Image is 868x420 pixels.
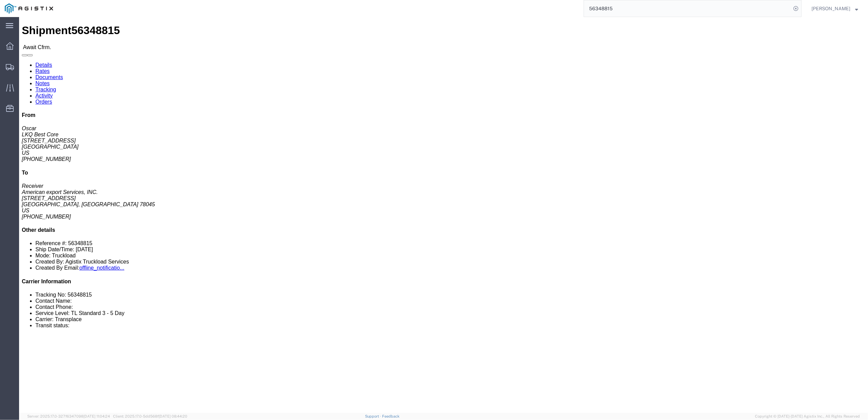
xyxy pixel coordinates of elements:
[755,414,860,419] span: Copyright © [DATE]-[DATE] Agistix Inc., All Rights Reserved
[159,414,187,418] span: [DATE] 08:44:20
[19,17,868,413] iframe: FS Legacy Container
[811,5,850,12] span: Jorge Hinojosa
[811,4,858,13] button: [PERSON_NAME]
[27,414,110,418] span: Server: 2025.17.0-327f6347098
[365,414,382,418] a: Support
[584,0,791,17] input: Search for shipment number, reference number
[382,414,399,418] a: Feedback
[5,3,53,14] img: logo
[113,414,187,418] span: Client: 2025.17.0-5dd568f
[83,414,110,418] span: [DATE] 11:04:24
